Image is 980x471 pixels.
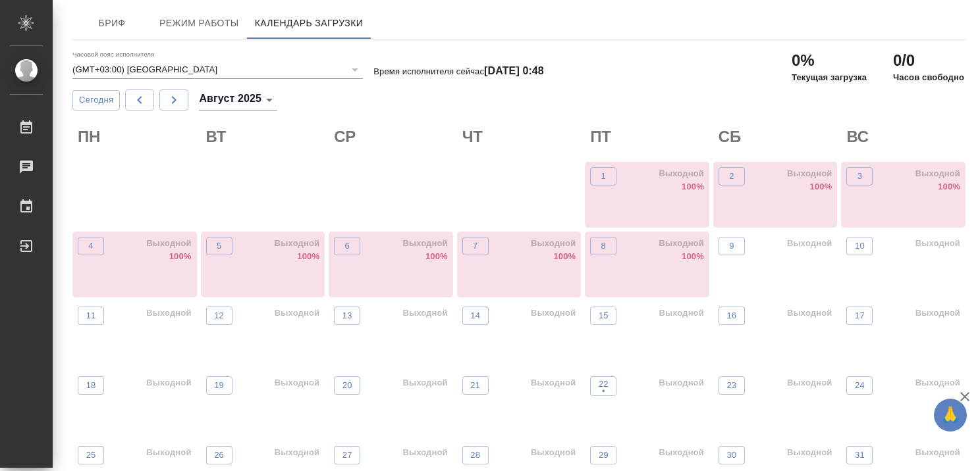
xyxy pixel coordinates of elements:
[334,126,453,147] h2: СР
[719,167,745,186] button: 2
[531,250,576,263] p: 100 %
[893,71,964,84] p: Часов свободно
[334,307,360,325] button: 13
[80,15,144,32] span: Бриф
[206,307,232,325] button: 12
[590,446,616,464] button: 29
[590,237,616,255] button: 8
[206,126,325,147] h2: ВТ
[146,376,191,389] p: Выходной
[78,237,104,255] button: 4
[462,307,489,325] button: 14
[146,250,191,263] p: 100 %
[855,309,865,322] p: 17
[275,250,319,263] p: 100 %
[787,167,832,180] p: Выходной
[344,239,349,253] p: 6
[255,15,364,32] span: Календарь загрузки
[915,307,960,320] p: Выходной
[275,376,319,389] p: Выходной
[599,449,609,462] p: 29
[214,379,224,392] p: 19
[599,309,609,322] p: 15
[857,170,862,183] p: 3
[342,379,352,392] p: 20
[915,376,960,389] p: Выходной
[373,66,544,76] p: Время исполнителя сейчас
[72,90,120,111] button: Сегодня
[484,65,544,76] h4: [DATE] 0:48
[659,167,704,180] p: Выходной
[719,307,745,325] button: 16
[402,307,447,320] p: Выходной
[846,167,873,186] button: 3
[462,376,489,395] button: 21
[659,180,704,193] p: 100 %
[787,446,832,459] p: Выходной
[719,237,745,255] button: 9
[599,385,609,398] p: •
[275,307,319,320] p: Выходной
[462,126,582,147] h2: ЧТ
[78,446,104,464] button: 25
[590,126,709,147] h2: ПТ
[915,167,960,180] p: Выходной
[729,170,734,183] p: 2
[402,250,447,263] p: 100 %
[792,50,867,71] h2: 0%
[787,237,832,250] p: Выходной
[659,446,704,459] p: Выходной
[787,180,832,193] p: 100 %
[217,239,221,253] p: 5
[846,376,873,395] button: 24
[470,309,480,322] p: 14
[146,307,191,320] p: Выходной
[846,126,966,147] h2: ВС
[146,237,191,250] p: Выходной
[590,376,616,396] button: 22•
[159,15,239,32] span: Режим работы
[88,239,93,253] p: 4
[78,376,104,395] button: 18
[590,307,616,325] button: 15
[402,376,447,389] p: Выходной
[846,237,873,255] button: 10
[531,307,576,320] p: Выходной
[726,449,736,462] p: 30
[342,309,352,322] p: 13
[792,71,867,84] p: Текущая загрузка
[915,237,960,250] p: Выходной
[719,446,745,464] button: 30
[275,446,319,459] p: Выходной
[146,446,191,459] p: Выходной
[601,170,606,183] p: 1
[726,309,736,322] p: 16
[462,237,489,255] button: 7
[342,449,352,462] p: 27
[402,446,447,459] p: Выходной
[846,446,873,464] button: 31
[275,237,319,250] p: Выходной
[787,376,832,389] p: Выходной
[86,449,96,462] p: 25
[531,376,576,389] p: Выходной
[206,376,232,395] button: 19
[214,449,224,462] p: 26
[334,237,360,255] button: 6
[199,89,277,111] div: Август 2025
[214,309,224,322] p: 12
[659,307,704,320] p: Выходной
[915,180,960,193] p: 100 %
[334,446,360,464] button: 27
[893,50,964,71] h2: 0/0
[206,237,232,255] button: 5
[531,446,576,459] p: Выходной
[719,376,745,395] button: 23
[855,379,865,392] p: 24
[470,449,480,462] p: 28
[78,307,104,325] button: 11
[601,239,606,253] p: 8
[726,379,736,392] p: 23
[855,449,865,462] p: 31
[659,376,704,389] p: Выходной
